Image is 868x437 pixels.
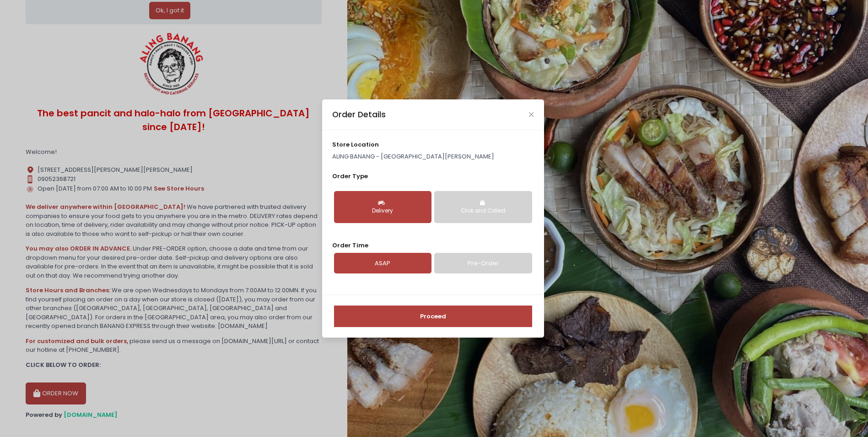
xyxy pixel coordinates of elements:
[334,191,431,223] button: Delivery
[332,241,368,250] span: Order Time
[332,152,534,161] p: ALING BANANG - [GEOGRAPHIC_DATA][PERSON_NAME]
[332,109,386,120] div: Order Details
[434,191,532,223] button: Click and Collect
[340,207,425,215] div: Delivery
[529,112,534,117] button: Close
[441,207,525,215] div: Click and Collect
[434,253,532,274] a: Pre-Order
[334,306,532,328] button: Proceed
[332,140,379,149] span: store location
[332,172,368,180] span: Order Type
[334,253,431,274] a: ASAP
